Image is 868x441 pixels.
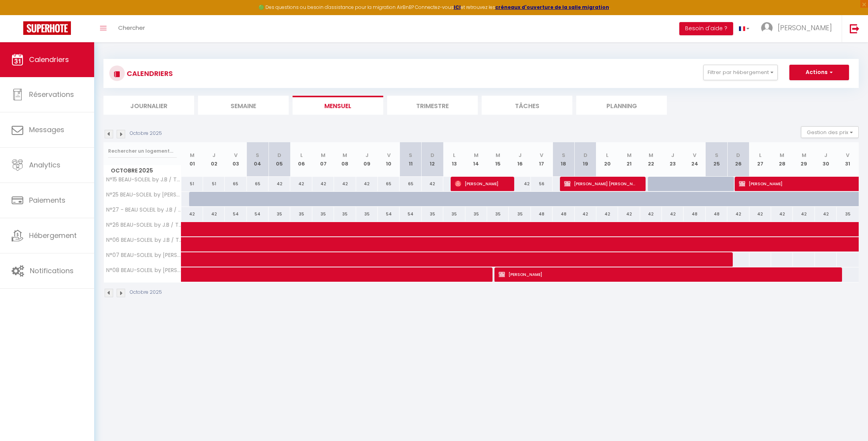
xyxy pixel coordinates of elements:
th: 22 [640,142,662,177]
abbr: J [518,152,522,159]
button: Besoin d'aide ? [679,22,733,35]
th: 06 [290,142,312,177]
abbr: D [431,152,434,159]
th: 16 [509,142,530,177]
div: 48 [553,207,574,221]
abbr: J [365,152,369,159]
button: Actions [789,65,849,80]
div: 35 [290,207,312,221]
th: 27 [749,142,771,177]
div: 42 [815,207,837,221]
abbr: S [562,152,565,159]
th: 21 [618,142,640,177]
th: 25 [706,142,727,177]
abbr: M [496,152,500,159]
th: 29 [793,142,815,177]
img: ... [761,22,773,34]
span: N°15 BEAU-SOLEIL by J.B / T2 R+1 de Standing [105,177,183,183]
div: 42 [422,177,443,191]
abbr: V [846,152,849,159]
div: 42 [793,207,815,221]
span: N°08 BEAU-SOLEIL by [PERSON_NAME] / Studio RDC [105,267,183,273]
abbr: M [474,152,479,159]
th: 14 [465,142,487,177]
abbr: M [649,152,653,159]
th: 10 [378,142,400,177]
th: 01 [181,142,203,177]
span: N°25 BEAU-SOLEIL by [PERSON_NAME] / Studio R+2 [105,192,183,198]
abbr: V [693,152,696,159]
abbr: V [387,152,391,159]
span: Chercher [118,24,145,32]
abbr: S [256,152,259,159]
p: Octobre 2025 [130,289,162,296]
abbr: D [277,152,281,159]
span: [PERSON_NAME] [PERSON_NAME] [564,176,637,191]
span: Analytics [29,160,60,170]
div: 51 [181,177,203,191]
div: 42 [575,207,596,221]
div: 42 [356,177,378,191]
abbr: V [234,152,238,159]
a: ICI [454,4,461,10]
abbr: L [759,152,761,159]
div: 35 [509,207,530,221]
div: 35 [443,207,465,221]
div: 42 [312,177,334,191]
span: [PERSON_NAME] [455,176,506,191]
div: 42 [509,177,530,191]
div: 35 [356,207,378,221]
button: Gestion des prix [801,126,859,138]
abbr: D [584,152,587,159]
span: N°06 BEAU-SOLEIL by J.B / T2 RDC Familial [105,237,183,243]
th: 23 [662,142,684,177]
img: Super Booking [23,21,71,35]
div: 56 [531,177,553,191]
th: 05 [269,142,290,177]
th: 28 [771,142,793,177]
div: 35 [312,207,334,221]
div: 54 [400,207,421,221]
span: Notifications [30,266,74,276]
a: Chercher [112,15,151,42]
div: 54 [225,207,246,221]
abbr: D [736,152,740,159]
span: Paiements [29,195,65,205]
a: créneaux d'ouverture de la salle migration [495,4,609,10]
abbr: M [343,152,347,159]
div: 42 [269,177,290,191]
div: 42 [181,207,203,221]
abbr: J [212,152,215,159]
div: 35 [334,207,356,221]
th: 30 [815,142,837,177]
span: N°26 BEAU-SOLEIL by J.B / T2 R+2 de Standing [105,222,183,228]
div: 35 [465,207,487,221]
span: Messages [29,125,64,134]
th: 24 [684,142,705,177]
p: Octobre 2025 [130,130,162,137]
a: ... [PERSON_NAME] [755,15,842,42]
abbr: J [824,152,827,159]
li: Semaine [198,96,289,115]
span: Octobre 2025 [104,165,181,176]
span: Calendriers [29,55,69,64]
div: 65 [400,177,421,191]
span: Hébergement [29,231,77,240]
iframe: Chat [835,406,862,435]
div: 65 [247,177,269,191]
th: 15 [487,142,509,177]
div: 35 [422,207,443,221]
th: 11 [400,142,421,177]
th: 13 [443,142,465,177]
div: 42 [334,177,356,191]
div: 65 [378,177,400,191]
button: Filtrer par hébergement [703,65,778,80]
th: 07 [312,142,334,177]
div: 54 [247,207,269,221]
abbr: M [321,152,325,159]
abbr: M [190,152,195,159]
span: [PERSON_NAME] [778,23,832,33]
li: Trimestre [387,96,478,115]
div: 35 [487,207,509,221]
div: 48 [706,207,727,221]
